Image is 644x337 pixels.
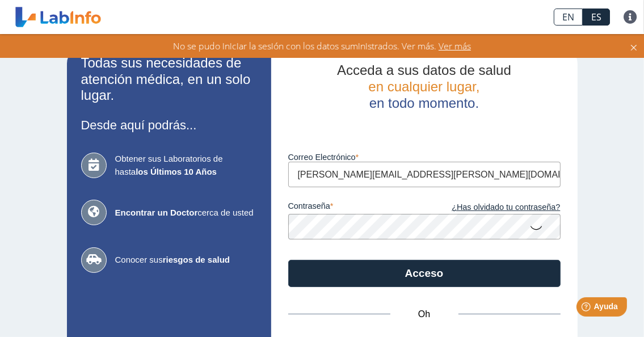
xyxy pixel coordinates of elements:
[81,55,251,103] font: Todas sus necesidades de atención médica, en un solo lugar.
[115,208,198,217] font: Encontrar un Doctor
[288,153,356,162] font: Correo Electrónico
[115,154,223,176] font: Obtener sus Laboratorios de hasta
[543,293,632,325] iframe: Lanzador de widgets de ayuda
[418,309,430,319] font: Oh
[405,267,444,279] font: Acceso
[173,40,436,52] font: No se pudo iniciar la sesión con los datos suministrados. Ver más.
[562,11,574,23] font: EN
[288,260,561,287] button: Acceso
[163,255,230,264] font: riesgos de salud
[369,95,479,111] font: en todo momento.
[288,201,330,210] font: contraseña
[81,118,197,132] font: Desde aquí podrás...
[115,255,163,264] font: Conocer sus
[591,11,601,23] font: ES
[452,203,560,212] font: ¿Has olvidado tu contraseña?
[424,201,561,214] a: ¿Has olvidado tu contraseña?
[368,79,479,94] font: en cualquier lugar,
[136,167,217,176] font: los Últimos 10 Años
[337,62,511,78] font: Acceda a sus datos de salud
[197,208,253,217] font: cerca de usted
[439,40,471,52] font: Ver más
